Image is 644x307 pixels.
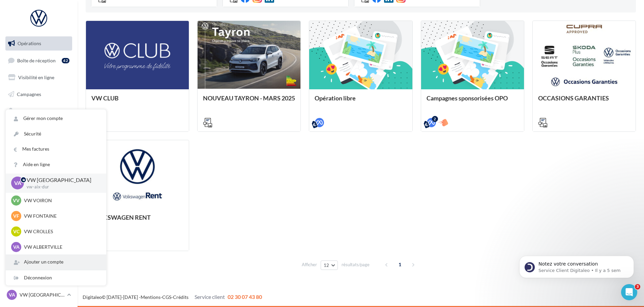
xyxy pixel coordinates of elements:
[4,137,74,152] a: Calendrier
[315,94,356,102] span: Opération libre
[432,116,438,122] div: 2
[83,294,262,300] span: © [DATE]-[DATE] - - -
[621,284,637,300] iframe: Intercom live chat
[24,213,98,219] p: VW FONTAINE
[342,262,370,268] span: résultats/page
[13,213,19,219] span: VF
[18,40,41,46] span: Opérations
[6,111,106,126] a: Gérer mon compte
[538,94,609,102] span: OCCASIONS GARANTIES
[427,94,508,102] span: Campagnes sponsorisées OPO
[509,242,644,289] iframe: Intercom notifications message
[17,57,56,63] span: Boîte de réception
[14,179,21,187] span: VA
[203,94,295,102] span: NOUVEAU TAYRON - MARS 2025
[324,263,329,268] span: 12
[4,36,74,51] a: Opérations
[27,184,95,190] p: vw-aix-dur
[17,108,36,114] span: Contacts
[4,70,74,85] a: Visibilité en ligne
[5,288,72,301] a: VA VW [GEOGRAPHIC_DATA]
[302,262,317,268] span: Afficher
[394,259,405,270] span: 1
[4,87,74,101] a: Campagnes
[162,294,171,300] a: CGS
[321,260,338,270] button: 12
[228,294,262,300] span: 02 30 07 43 80
[4,121,74,135] a: Médiathèque
[6,157,106,172] a: Aide en ligne
[6,254,106,270] div: Ajouter un compte
[141,294,160,300] a: Mentions
[62,58,69,63] div: 42
[195,294,225,300] span: Service client
[24,197,98,204] p: VW VOIRON
[27,176,95,184] p: VW [GEOGRAPHIC_DATA]
[9,291,15,298] span: VA
[20,291,64,298] p: VW [GEOGRAPHIC_DATA]
[635,284,640,289] span: 3
[173,294,188,300] a: Crédits
[6,270,106,285] div: Déconnexion
[91,214,151,221] span: VOLKSWAGEN RENT
[13,197,20,204] span: VV
[6,142,106,157] a: Mes factures
[24,244,98,250] p: VW ALBERTVILLE
[4,154,74,174] a: PLV et print personnalisable
[4,177,74,196] a: Campagnes DataOnDemand
[91,94,119,102] span: VW CLUB
[83,294,102,300] a: Digitaleo
[18,74,54,80] span: Visibilité en ligne
[17,91,41,97] span: Campagnes
[13,228,20,235] span: VC
[13,244,20,250] span: VA
[6,126,106,142] a: Sécurité
[4,53,74,68] a: Boîte de réception42
[4,104,74,118] a: Contacts
[24,228,98,235] p: VW CROLLES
